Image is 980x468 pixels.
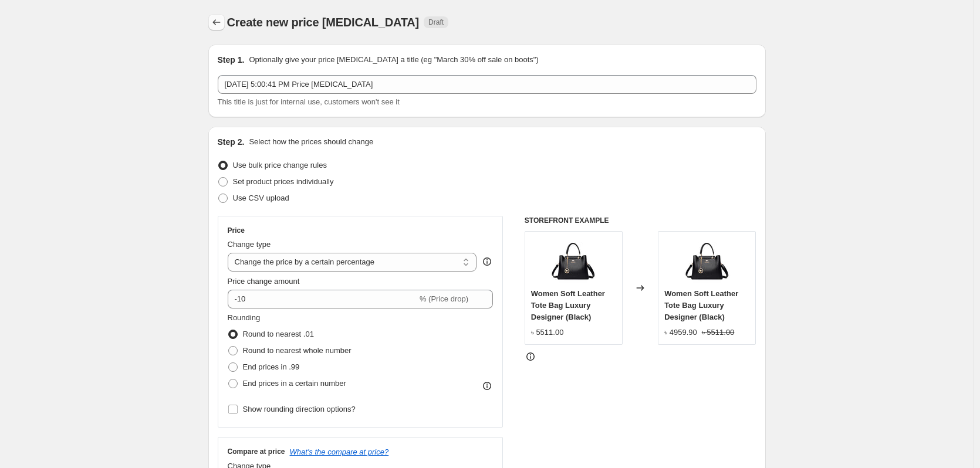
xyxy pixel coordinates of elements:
[428,18,444,27] span: Draft
[208,14,225,30] button: Price change jobs
[228,313,261,322] span: Rounding
[218,54,245,66] h2: Step 1.
[249,136,373,148] p: Select how the prices should change
[702,327,735,338] strike: ৳ 5511.00
[481,256,493,267] div: help
[228,447,285,456] h3: Compare at price
[228,226,245,235] h3: Price
[228,240,271,249] span: Change type
[243,379,346,388] span: End prices in a certain number
[218,75,756,94] input: 30% off holiday sale
[243,405,356,413] span: Show rounding direction options?
[290,447,389,456] button: What's the compare at price?
[664,289,738,321] span: Women Soft Leather Tote Bag Luxury Designer (Black)
[525,216,756,225] h6: STOREFRONT EXAMPLE
[228,290,417,308] input: -15
[218,97,400,106] span: This title is just for internal use, customers won't see it
[233,194,289,202] span: Use CSV upload
[243,346,352,355] span: Round to nearest whole number
[228,277,300,286] span: Price change amount
[531,289,605,321] span: Women Soft Leather Tote Bag Luxury Designer (Black)
[664,327,697,338] div: ৳ 4959.90
[243,330,314,338] span: Round to nearest .01
[218,136,245,148] h2: Step 2.
[249,54,538,66] p: Optionally give your price [MEDICAL_DATA] a title (eg "March 30% off sale on boots")
[420,294,468,303] span: % (Price drop)
[243,362,300,371] span: End prices in .99
[233,177,334,186] span: Set product prices individually
[531,327,564,338] div: ৳ 5511.00
[684,238,731,284] img: 6c54da93d07898beb17f1021f4b04020_80x.jpg
[227,16,420,29] span: Create new price [MEDICAL_DATA]
[550,238,597,284] img: 6c54da93d07898beb17f1021f4b04020_80x.jpg
[233,161,327,169] span: Use bulk price change rules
